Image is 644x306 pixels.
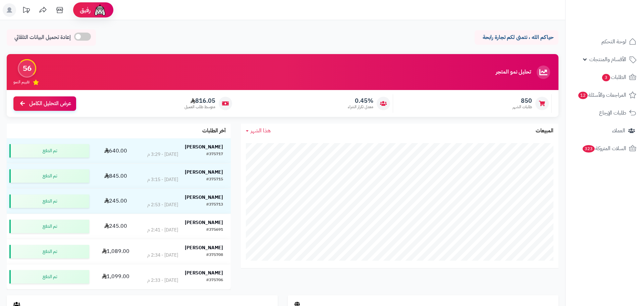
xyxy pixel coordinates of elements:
span: 323 [583,145,595,152]
a: المراجعات والأسئلة12 [570,87,640,103]
a: السلات المتروكة323 [570,140,640,157]
span: الأقسام والمنتجات [589,55,626,64]
div: [DATE] - 2:34 م [147,252,178,259]
a: طلبات الإرجاع [570,105,640,121]
span: السلات المتروكة [582,144,626,153]
div: [DATE] - 2:53 م [147,202,178,208]
span: 850 [513,97,532,104]
span: الطلبات [601,73,626,82]
div: [DATE] - 2:33 م [147,277,178,284]
span: 12 [578,92,588,99]
td: 1,099.00 [92,264,140,289]
td: 845.00 [92,164,140,188]
div: #375717 [206,151,223,158]
div: [DATE] - 3:29 م [147,151,178,158]
strong: [PERSON_NAME] [185,143,223,150]
a: الطلبات3 [570,69,640,85]
div: تم الدفع [9,144,89,158]
div: تم الدفع [9,194,89,208]
strong: [PERSON_NAME] [185,269,223,276]
img: logo-2.png [598,19,638,33]
td: 245.00 [92,214,140,239]
td: 1,089.00 [92,239,140,264]
a: لوحة التحكم [570,34,640,50]
span: 0.45% [348,97,373,104]
a: عرض التحليل الكامل [13,96,76,111]
span: متوسط طلب العميل [184,104,215,110]
a: هذا الشهر [246,127,271,135]
h3: آخر الطلبات [202,128,226,134]
div: تم الدفع [9,169,89,183]
td: 245.00 [92,189,140,214]
span: لوحة التحكم [601,37,626,46]
p: حياكم الله ، نتمنى لكم تجارة رابحة [480,34,553,41]
h3: تحليل نمو المتجر [496,69,531,75]
span: 3 [602,74,610,81]
div: #375708 [206,252,223,259]
span: العملاء [612,126,625,135]
span: رفيق [80,6,91,14]
span: طلبات الإرجاع [599,108,626,118]
h3: المبيعات [536,128,553,134]
div: [DATE] - 2:41 م [147,227,178,233]
div: [DATE] - 3:15 م [147,176,178,183]
div: تم الدفع [9,270,89,283]
img: ai-face.png [93,3,107,17]
div: #375715 [206,176,223,183]
strong: [PERSON_NAME] [185,194,223,201]
span: 816.05 [184,97,215,104]
div: تم الدفع [9,245,89,258]
span: عرض التحليل الكامل [29,100,71,107]
span: هذا الشهر [251,127,271,135]
span: إعادة تحميل البيانات التلقائي [14,34,71,41]
span: معدل تكرار الشراء [348,104,373,110]
a: العملاء [570,123,640,139]
a: تحديثات المنصة [18,3,35,18]
td: 640.00 [92,138,140,163]
div: #375713 [206,202,223,208]
div: #375706 [206,277,223,284]
span: طلبات الشهر [513,104,532,110]
div: #375691 [206,227,223,233]
strong: [PERSON_NAME] [185,169,223,176]
strong: [PERSON_NAME] [185,244,223,251]
div: تم الدفع [9,220,89,233]
strong: [PERSON_NAME] [185,219,223,226]
span: المراجعات والأسئلة [578,90,626,100]
span: تقييم النمو [13,79,30,85]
